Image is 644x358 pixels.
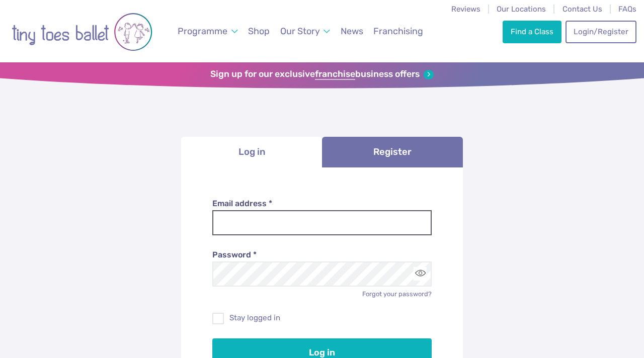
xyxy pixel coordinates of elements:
label: Email address * [212,198,432,209]
label: Password * [212,249,432,260]
a: Register [322,137,463,167]
a: Find a Class [503,21,561,43]
a: Reviews [451,5,480,14]
a: FAQs [618,5,636,14]
span: Programme [178,26,227,36]
span: Shop [248,26,270,36]
label: Stay logged in [212,313,432,323]
a: Our Locations [497,5,546,14]
a: Programme [173,20,243,43]
span: Our Story [280,26,320,36]
a: Sign up for our exclusivefranchisebusiness offers [210,69,433,80]
a: Contact Us [562,5,602,14]
img: tiny toes ballet [12,7,152,57]
a: Our Story [276,20,335,43]
a: Forgot your password? [362,290,432,298]
a: Shop [244,20,274,43]
a: News [336,20,368,43]
a: Franchising [369,20,428,43]
span: News [341,26,363,36]
button: Toggle password visibility [414,267,427,281]
strong: franchise [315,69,355,80]
span: Franchising [373,26,423,36]
a: Login/Register [566,21,636,43]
